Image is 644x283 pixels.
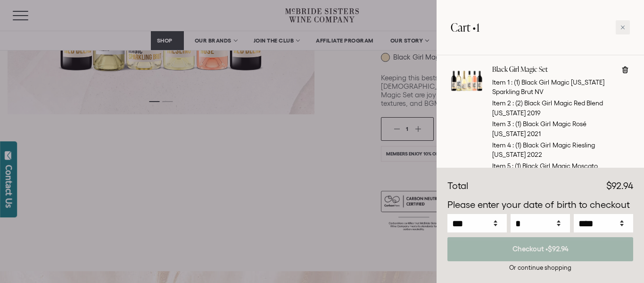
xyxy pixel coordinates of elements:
[512,120,514,128] span: :
[512,99,514,107] span: :
[451,88,483,99] a: Black Girl Magic Set
[492,65,613,74] a: Black Girl Magic Set
[492,78,604,96] span: (1) Black Girl Magic [US_STATE] Sparkling Brut NV
[447,263,633,272] div: Or continue shopping
[511,78,512,86] span: :
[451,14,479,41] h2: Cart •
[447,179,468,193] div: Total
[492,162,511,170] span: Item 5
[447,198,633,212] p: Please enter your date of birth to checkout
[492,141,595,159] span: (1) Black Girl Magic Riesling [US_STATE] 2022
[492,99,603,117] span: (2) Black Girl Magic Red Blend [US_STATE] 2019
[492,120,586,137] span: (1) Black Girl Magic Rosé [US_STATE] 2021
[512,162,513,170] span: :
[512,141,514,149] span: :
[492,99,511,107] span: Item 2
[492,141,511,149] span: Item 4
[492,120,511,128] span: Item 3
[606,180,633,191] span: $92.94
[476,19,479,35] span: 1
[492,162,598,189] span: (1) Black Girl Magic Moscato Frizzanté [US_STATE] [GEOGRAPHIC_DATA]
[492,78,510,86] span: Item 1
